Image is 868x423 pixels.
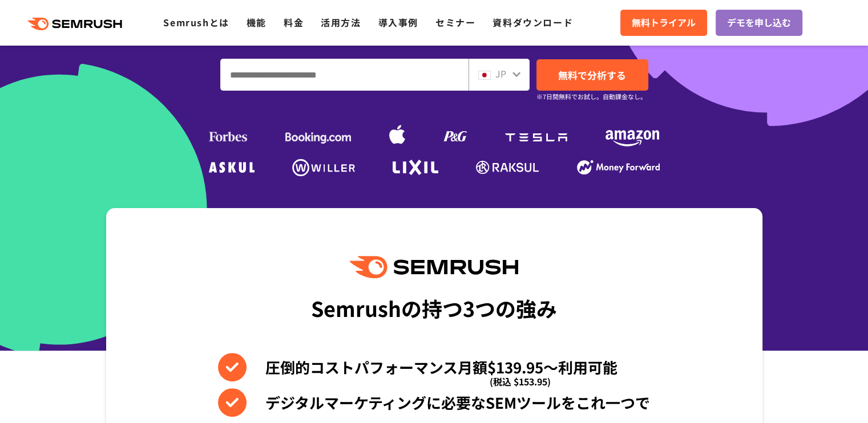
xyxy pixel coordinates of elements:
[558,68,626,82] span: 無料で分析する
[536,59,648,91] a: 無料で分析する
[218,388,650,417] li: デジタルマーケティングに必要なSEMツールをこれ一つで
[311,287,557,329] div: Semrushの持つ3つの強み
[492,15,573,29] a: 資料ダウンロード
[435,15,475,29] a: セミナー
[727,15,791,30] span: デモを申し込む
[218,353,650,381] li: 圧倒的コストパフォーマンス月額$139.95〜利用可能
[536,91,647,102] small: ※7日間無料でお試し。自動課金なし。
[247,15,267,29] a: 機能
[378,15,418,29] a: 導入事例
[716,10,802,36] a: デモを申し込む
[495,67,506,80] span: JP
[350,256,518,278] img: Semrush
[284,15,304,29] a: 料金
[632,15,696,30] span: 無料トライアル
[620,10,707,36] a: 無料トライアル
[490,367,551,396] span: (税込 $153.95)
[221,59,468,90] input: ドメイン、キーワードまたはURLを入力してください
[321,15,361,29] a: 活用方法
[163,15,229,29] a: Semrushとは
